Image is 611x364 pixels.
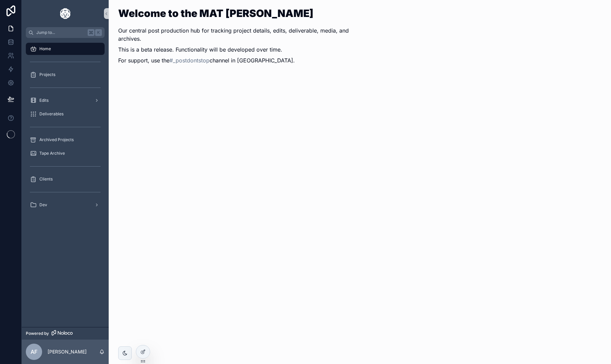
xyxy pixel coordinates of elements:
a: #_postdontstop [169,57,210,64]
div: scrollable content [22,38,109,220]
span: Archived Projects [39,137,74,142]
a: Deliverables [26,108,105,120]
a: Dev [26,199,105,211]
p: For support, use the channel in [GEOGRAPHIC_DATA]. [118,56,356,64]
span: Clients [39,176,53,182]
p: Our central post production hub for tracking project details, edits, deliverable, media, and arch... [118,26,356,43]
a: Edits [26,94,105,107]
span: Edits [39,98,49,103]
span: Tape Archive [39,151,65,156]
span: Deliverables [39,111,64,117]
h1: Welcome to the MAT [PERSON_NAME] [118,8,356,18]
span: Dev [39,202,47,208]
span: Home [39,46,51,52]
a: Home [26,43,105,55]
a: Powered by [22,327,109,340]
a: Projects [26,69,105,81]
img: App logo [60,8,70,19]
a: Archived Projects [26,134,105,146]
span: AF [31,348,37,356]
span: Jump to... [36,30,85,35]
a: Clients [26,173,105,185]
p: [PERSON_NAME] [48,348,87,355]
button: Jump to...K [26,27,105,38]
a: Tape Archive [26,147,105,159]
span: K [96,30,101,35]
span: Powered by [26,331,49,336]
p: This is a beta release. Functionality will be developed over time. [118,45,356,54]
span: Projects [39,72,55,77]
